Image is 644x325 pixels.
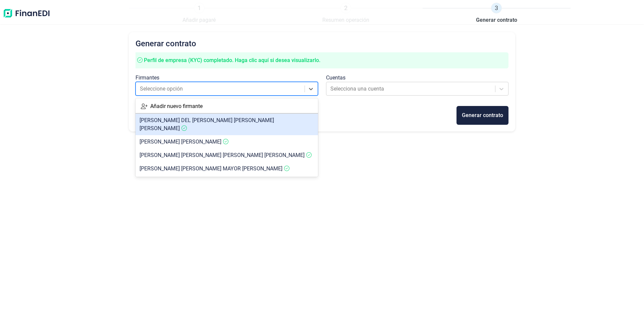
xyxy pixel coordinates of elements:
[136,74,318,82] div: Firmantes
[140,139,221,145] span: [PERSON_NAME] [PERSON_NAME]
[491,3,502,13] span: 3
[140,117,274,131] span: [PERSON_NAME] DEL [PERSON_NAME] [PERSON_NAME] [PERSON_NAME]
[140,165,282,172] span: [PERSON_NAME] [PERSON_NAME] MAYOR [PERSON_NAME]
[326,74,508,82] div: Cuentas
[136,100,208,113] button: Añadir nuevo firmante
[136,39,508,48] h2: Generar contrato
[3,3,50,24] img: Logo de aplicación
[150,102,203,110] div: Añadir nuevo firmante
[476,16,517,24] span: Generar contrato
[457,106,508,125] button: Generar contrato
[140,152,305,158] span: [PERSON_NAME] [PERSON_NAME] [PERSON_NAME] [PERSON_NAME]
[476,3,517,24] a: 3Generar contrato
[144,57,320,63] span: Perfil de empresa (KYC) completado. Haga clic aquí si desea visualizarlo.
[136,100,318,113] div: Añadir nuevo firmante
[462,111,503,119] div: Generar contrato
